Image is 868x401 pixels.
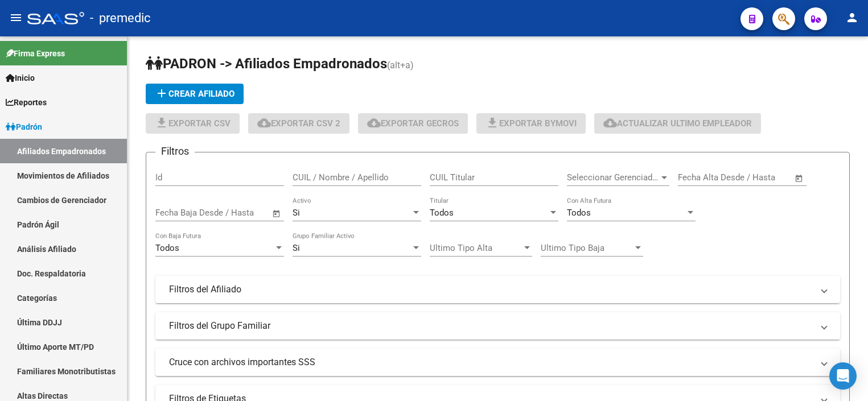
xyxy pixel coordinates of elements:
[567,172,659,183] span: Seleccionar Gerenciador
[90,6,151,31] span: - premedic
[212,208,267,218] input: Fecha fin
[430,208,454,218] span: Todos
[6,121,42,133] span: Padrón
[594,113,761,134] button: Actualizar ultimo Empleador
[829,362,857,390] div: Open Intercom Messenger
[169,320,813,332] mat-panel-title: Filtros del Grupo Familiar
[603,118,752,129] span: Actualizar ultimo Empleador
[155,208,201,218] input: Fecha inicio
[146,84,244,104] button: Crear Afiliado
[169,356,813,369] mat-panel-title: Cruce con archivos importantes SSS
[155,143,195,159] h3: Filtros
[270,207,283,220] button: Open calendar
[486,116,499,130] mat-icon: file_download
[146,56,387,72] span: PADRON -> Afiliados Empadronados
[734,172,789,183] input: Fecha fin
[155,89,235,99] span: Crear Afiliado
[293,243,300,253] span: Si
[155,116,168,130] mat-icon: file_download
[476,113,586,134] button: Exportar Bymovi
[486,118,577,129] span: Exportar Bymovi
[793,172,806,185] button: Open calendar
[155,312,840,340] mat-expansion-panel-header: Filtros del Grupo Familiar
[248,113,349,134] button: Exportar CSV 2
[367,116,381,130] mat-icon: cloud_download
[257,118,340,129] span: Exportar CSV 2
[6,47,65,60] span: Firma Express
[367,118,459,129] span: Exportar GECROS
[6,72,35,84] span: Inicio
[430,243,522,253] span: Ultimo Tipo Alta
[358,113,468,134] button: Exportar GECROS
[541,243,633,253] span: Ultimo Tipo Baja
[155,276,840,303] mat-expansion-panel-header: Filtros del Afiliado
[155,243,179,253] span: Todos
[169,283,813,296] mat-panel-title: Filtros del Afiliado
[293,208,300,218] span: Si
[155,118,231,129] span: Exportar CSV
[155,86,168,100] mat-icon: add
[845,11,859,24] mat-icon: person
[603,116,617,130] mat-icon: cloud_download
[155,349,840,376] mat-expansion-panel-header: Cruce con archivos importantes SSS
[6,96,47,109] span: Reportes
[387,60,414,71] span: (alt+a)
[146,113,240,134] button: Exportar CSV
[257,116,271,130] mat-icon: cloud_download
[678,172,724,183] input: Fecha inicio
[9,11,23,24] mat-icon: menu
[567,208,591,218] span: Todos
